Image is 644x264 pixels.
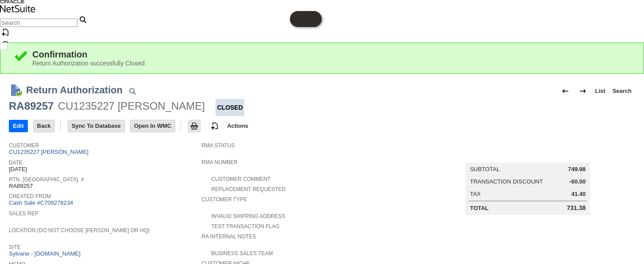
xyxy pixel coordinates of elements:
input: Sync To Database [68,120,124,132]
span: 749.98 [568,166,586,173]
div: RA89257 [9,99,54,113]
iframe: Click here to launch Oracle Guided Learning Help Panel [290,11,322,27]
a: List [592,84,609,98]
a: Tax [470,191,481,197]
svg: Search [77,14,88,25]
a: Replacement Requested [211,186,285,192]
a: Subtotal [470,166,500,172]
input: Back [34,120,54,132]
input: Print [189,120,200,132]
img: Print [189,121,200,131]
a: Created From [9,193,51,199]
span: 731.38 [567,204,586,212]
span: [DATE] [9,166,27,173]
a: Actions [224,122,252,129]
img: Quick Find [127,86,138,96]
div: Closed [216,99,244,116]
a: Transaction Discount [470,178,543,185]
a: Customer [9,142,39,149]
div: Confirmation [32,50,630,60]
a: RA Internal Notes [201,233,256,240]
a: Business Sales Team [211,250,273,256]
caption: Summary [466,149,590,163]
a: Invalid Shipping Address [211,213,285,219]
span: Oracle Guided Learning Widget. To move around, please hold and drag [306,11,322,27]
input: Edit [9,120,27,132]
a: Test Transaction Flag [211,223,279,230]
a: Site [9,244,21,250]
a: RMA Number [201,159,237,165]
img: Previous [560,86,571,96]
a: Sylvane - [DOMAIN_NAME] [9,250,83,257]
input: Open In WMC [131,120,175,132]
div: CU1235227 [PERSON_NAME] [58,99,205,113]
span: -60.00 [569,178,586,185]
a: Cash Sale #C709278234 [9,199,73,206]
div: Return Authorization successfully Closed [32,60,630,67]
a: Sales Rep [9,210,39,217]
img: add-record.svg [209,121,220,131]
a: Customer Comment [211,176,270,182]
a: Total [470,205,489,211]
a: Location (Do Not Choose [PERSON_NAME] or HQ) [9,227,150,233]
a: Customer Type [201,196,247,203]
img: Next [578,86,588,96]
a: Rtn. [GEOGRAPHIC_DATA]. # [9,176,84,183]
a: Date [9,160,23,166]
a: RMA Status [201,142,235,149]
a: CU1235227 [PERSON_NAME] [9,149,91,155]
span: RA89257 [9,183,33,190]
span: 41.40 [571,191,586,198]
a: Search [609,84,635,98]
h1: Return Authorization [26,83,123,97]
